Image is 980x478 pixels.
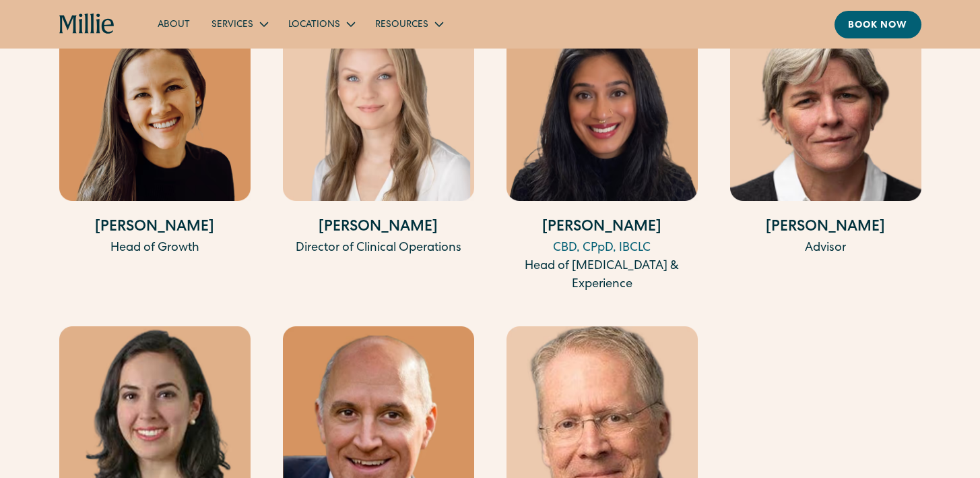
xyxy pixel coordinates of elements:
h4: [PERSON_NAME] [283,217,474,239]
h4: [PERSON_NAME] [507,217,698,239]
div: Head of [MEDICAL_DATA] & Experience [507,258,698,294]
h4: [PERSON_NAME] [59,217,251,239]
div: Book now [848,19,908,33]
a: About [147,13,201,35]
div: Locations [288,18,340,32]
a: Book now [835,11,921,38]
div: Director of Clinical Operations [283,239,474,258]
div: Head of Growth [59,239,251,258]
div: Resources [364,13,453,35]
div: Services [201,13,277,35]
a: home [59,13,115,35]
div: Locations [277,13,364,35]
div: CBD, CPpD, IBCLC [507,239,698,258]
div: Advisor [730,239,921,258]
h4: [PERSON_NAME] [730,217,921,239]
div: Services [211,18,253,32]
div: Resources [375,18,428,32]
